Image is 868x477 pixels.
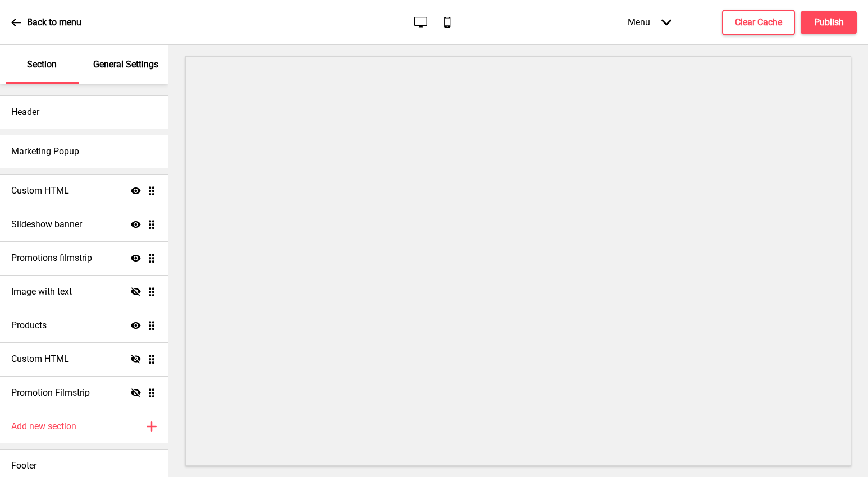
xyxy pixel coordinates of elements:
h4: Promotions filmstrip [11,252,92,264]
p: General Settings [93,58,158,71]
button: Clear Cache [722,10,795,35]
h4: Header [11,106,39,118]
h4: Publish [814,16,844,29]
div: Menu [616,6,683,39]
h4: Clear Cache [735,16,782,29]
h4: Custom HTML [11,353,69,365]
h4: Add new section [11,420,76,433]
h4: Footer [11,460,36,472]
h4: Custom HTML [11,185,69,197]
h4: Image with text [11,286,72,298]
h4: Marketing Popup [11,145,79,158]
h4: Products [11,319,47,332]
a: Back to menu [11,7,81,38]
h4: Slideshow banner [11,218,82,231]
p: Back to menu [27,16,81,29]
button: Publish [801,11,857,34]
p: Section [27,58,57,71]
h4: Promotion Filmstrip [11,387,90,399]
